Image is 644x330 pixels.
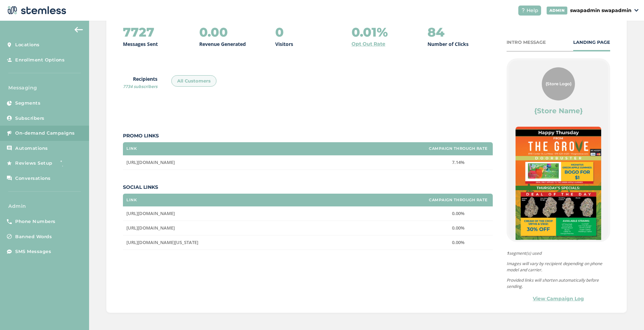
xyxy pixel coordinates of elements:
span: {Store Logo} [546,81,571,87]
span: Locations [15,41,40,48]
h2: 0.01% [352,25,388,39]
label: https://thegroveca.com/ [126,159,420,165]
span: 0.00% [452,210,464,216]
span: Help [527,7,538,14]
img: icon_down-arrow-small-66adaf34.svg [634,9,638,12]
span: On-demand Campaigns [15,130,75,137]
span: Segments [15,100,40,107]
label: Recipients [123,75,157,90]
span: Automations [15,145,48,152]
label: Link [126,198,137,202]
div: All Customers [171,75,217,87]
img: icon-help-white-03924b79.svg [521,8,525,12]
span: SMS Messages [15,248,51,255]
label: Social Links [123,184,493,191]
img: logo-dark-0685b13c.svg [6,3,66,17]
span: [URL][DOMAIN_NAME] [126,159,175,165]
h2: 0 [275,25,284,39]
p: swapadmin swapadmin [570,7,632,14]
span: segment(s) used [507,250,610,256]
div: ADMIN [547,7,568,14]
label: Campaign Through Rate [429,198,488,202]
h2: 84 [427,25,444,39]
label: https://x.com/TheGroveCA [126,211,420,216]
span: 7734 subscribers [123,84,157,89]
span: Banned Words [15,233,52,240]
p: Visitors [275,40,293,48]
a: View Campaign Log [533,295,584,302]
a: Opt Out Rate [352,40,385,48]
span: Subscribers [15,115,45,122]
label: 0.00% [427,225,489,231]
h2: 0.00 [199,25,228,39]
label: 0.00% [427,240,489,245]
label: 7.14% [427,159,489,165]
label: 0.00% [427,211,489,216]
div: INTRO MESSAGE [507,39,546,46]
h2: 7727 [123,25,154,39]
label: Promo Links [123,132,493,139]
span: Phone Numbers [15,218,56,225]
p: Revenue Generated [199,40,246,48]
span: Reviews Setup [15,160,52,167]
span: 0.00% [452,239,464,245]
label: Link [126,146,137,151]
strong: 1 [507,250,509,256]
label: Campaign Through Rate [429,146,488,151]
span: [URL][DOMAIN_NAME] [126,210,175,216]
span: 0.00% [452,225,464,231]
p: Images will vary by recipient depending on phone model and carrier. [507,261,610,273]
span: Enrollment Options [15,57,65,64]
label: https://www.instagram.com/thegrove_california/ [126,240,420,245]
iframe: Chat Widget [609,297,644,330]
p: Messages Sent [123,40,158,48]
p: Number of Clicks [427,40,469,48]
label: https://www.facebook.com/TheGroveCA [126,225,420,231]
p: Provided links will shorten automatically before sending. [507,277,610,290]
div: LANDING PAGE [573,39,610,46]
label: {Store Name} [534,106,583,116]
img: glitter-stars-b7820f95.gif [58,156,71,170]
span: Conversations [15,175,51,182]
span: 7.14% [452,159,464,165]
span: [URL][DOMAIN_NAME] [126,225,175,231]
img: icon-arrow-back-accent-c549486e.svg [75,27,83,32]
span: [URL][DOMAIN_NAME][US_STATE] [126,239,198,245]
